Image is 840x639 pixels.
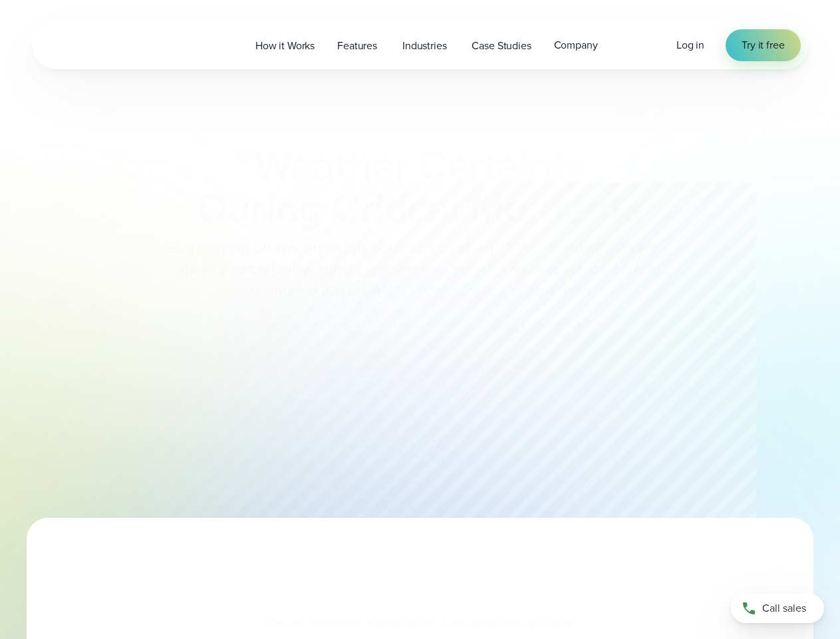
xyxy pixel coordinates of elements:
span: Industries [402,38,446,54]
span: Case Studies [472,38,531,54]
span: Company [554,37,598,53]
span: Features [337,38,377,54]
a: How it Works [244,32,326,59]
span: Try it free [742,37,784,53]
span: How it Works [255,38,315,54]
a: Case Studies [460,32,542,59]
a: Log in [676,37,704,53]
a: Call sales [731,594,824,623]
span: Call sales [762,600,806,616]
span: Log in [676,37,704,53]
a: Try it free [726,29,800,61]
